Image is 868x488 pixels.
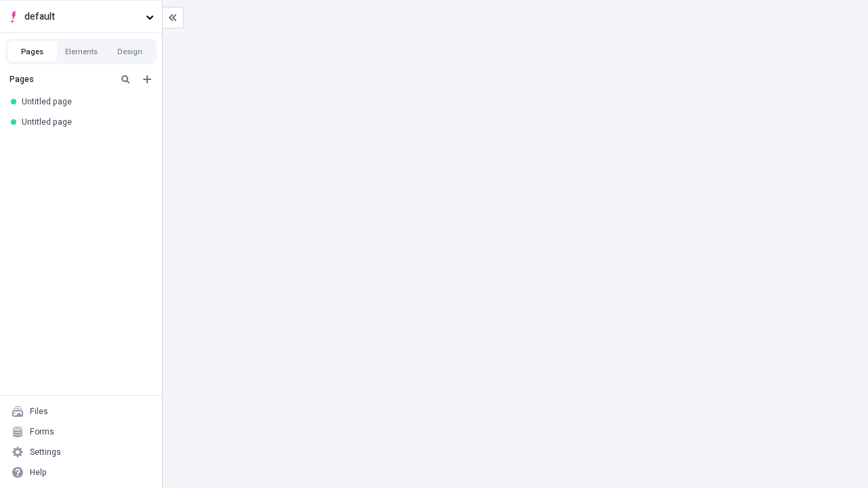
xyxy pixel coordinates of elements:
[57,41,106,62] button: Elements
[30,426,54,437] div: Forms
[30,467,47,478] div: Help
[22,117,146,127] div: Untitled page
[22,96,146,107] div: Untitled page
[139,71,155,87] button: Add new
[9,74,112,85] div: Pages
[30,406,48,417] div: Files
[24,9,140,24] span: default
[106,41,155,62] button: Design
[8,41,57,62] button: Pages
[30,447,61,457] div: Settings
